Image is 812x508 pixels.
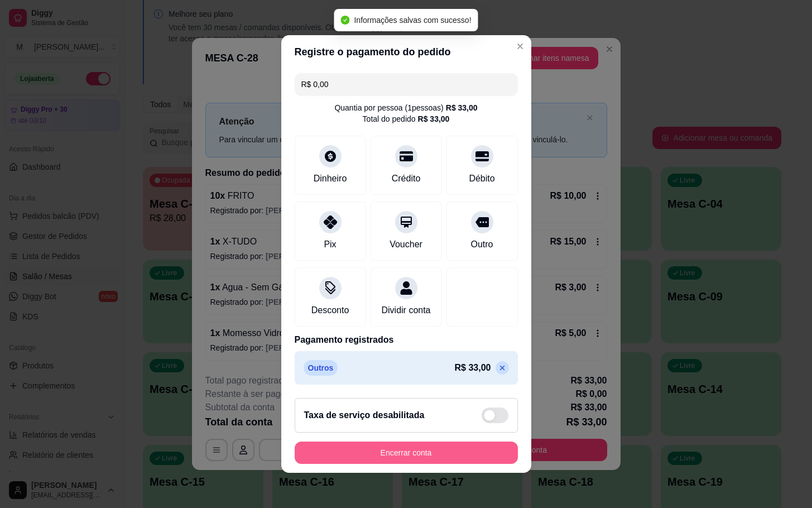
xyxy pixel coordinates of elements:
[446,102,478,113] div: R$ 33,00
[311,304,349,317] div: Desconto
[363,113,450,124] div: Total do pedido
[295,333,518,347] p: Pagamento registrados
[281,35,531,69] header: Registre o pagamento do pedido
[392,172,421,185] div: Crédito
[324,238,336,251] div: Pix
[301,73,511,95] input: Ex.: hambúrguer de cordeiro
[390,238,422,251] div: Voucher
[354,16,471,25] span: Informações salvas com sucesso!
[314,172,347,185] div: Dinheiro
[304,360,338,376] p: Outros
[381,304,430,317] div: Dividir conta
[455,361,491,375] p: R$ 33,00
[295,442,518,464] button: Encerrar conta
[469,172,494,185] div: Débito
[470,238,493,251] div: Outro
[334,102,477,113] div: Quantia por pessoa ( 1 pessoas)
[340,16,349,25] span: check-circle
[418,113,450,124] div: R$ 33,00
[511,37,529,55] button: Close
[304,409,425,422] h2: Taxa de serviço desabilitada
